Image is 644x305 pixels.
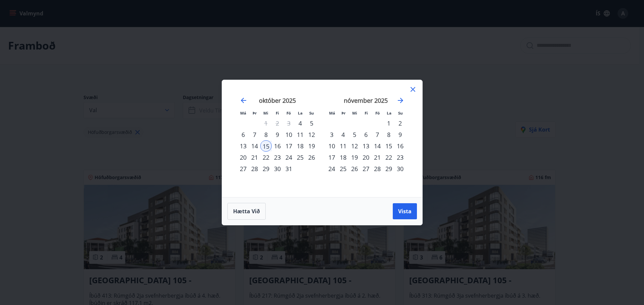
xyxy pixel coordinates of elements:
div: 4 [294,118,306,129]
td: Choose sunnudagur, 30. nóvember 2025 as your check-out date. It’s available. [394,163,406,174]
td: Choose þriðjudagur, 14. október 2025 as your check-out date. It’s available. [249,140,260,152]
td: Choose föstudagur, 7. nóvember 2025 as your check-out date. It’s available. [372,129,383,140]
small: Mi [263,110,268,116]
div: 10 [283,129,294,140]
td: Choose mánudagur, 20. október 2025 as your check-out date. It’s available. [237,152,249,163]
div: 26 [306,152,317,163]
div: 7 [249,129,260,140]
td: Choose föstudagur, 24. október 2025 as your check-out date. It’s available. [283,152,294,163]
td: Choose sunnudagur, 26. október 2025 as your check-out date. It’s available. [306,152,317,163]
span: Hætta við [233,208,260,215]
div: 31 [283,163,294,174]
div: 8 [260,129,272,140]
strong: nóvember 2025 [344,96,388,104]
div: 17 [326,152,337,163]
small: Þr [253,110,257,116]
td: Choose þriðjudagur, 25. nóvember 2025 as your check-out date. It’s available. [337,163,349,174]
td: Choose föstudagur, 28. nóvember 2025 as your check-out date. It’s available. [372,163,383,174]
div: 28 [249,163,260,174]
span: Vista [398,208,412,215]
div: 22 [260,152,272,163]
div: 2 [394,118,406,129]
td: Choose föstudagur, 17. október 2025 as your check-out date. It’s available. [283,140,294,152]
small: La [387,110,391,116]
div: 23 [272,152,283,163]
td: Choose mánudagur, 13. október 2025 as your check-out date. It’s available. [237,140,249,152]
div: 21 [372,152,383,163]
div: Calendar [230,88,414,189]
td: Choose mánudagur, 6. október 2025 as your check-out date. It’s available. [237,129,249,140]
td: Choose þriðjudagur, 11. nóvember 2025 as your check-out date. It’s available. [337,140,349,152]
div: 7 [372,129,383,140]
td: Choose föstudagur, 21. nóvember 2025 as your check-out date. It’s available. [372,152,383,163]
div: 26 [349,163,360,174]
td: Not available. föstudagur, 3. október 2025 [283,118,294,129]
div: Move backward to switch to the previous month. [239,96,248,104]
td: Choose fimmtudagur, 6. nóvember 2025 as your check-out date. It’s available. [360,129,372,140]
td: Choose föstudagur, 14. nóvember 2025 as your check-out date. It’s available. [372,140,383,152]
td: Choose þriðjudagur, 7. október 2025 as your check-out date. It’s available. [249,129,260,140]
div: 12 [349,140,360,152]
td: Choose miðvikudagur, 12. nóvember 2025 as your check-out date. It’s available. [349,140,360,152]
td: Choose laugardagur, 25. október 2025 as your check-out date. It’s available. [294,152,306,163]
div: 6 [237,129,249,140]
div: 5 [306,118,317,129]
td: Choose sunnudagur, 9. nóvember 2025 as your check-out date. It’s available. [394,129,406,140]
td: Choose laugardagur, 8. nóvember 2025 as your check-out date. It’s available. [383,129,394,140]
div: 6 [360,129,372,140]
div: 9 [394,129,406,140]
td: Choose föstudagur, 31. október 2025 as your check-out date. It’s available. [283,163,294,174]
small: Fi [276,110,279,116]
div: 8 [383,129,394,140]
button: Hætta við [227,203,266,220]
div: 23 [394,152,406,163]
td: Choose laugardagur, 18. október 2025 as your check-out date. It’s available. [294,140,306,152]
td: Not available. miðvikudagur, 1. október 2025 [260,118,272,129]
td: Choose mánudagur, 24. nóvember 2025 as your check-out date. It’s available. [326,163,337,174]
td: Choose fimmtudagur, 16. október 2025 as your check-out date. It’s available. [272,140,283,152]
div: 29 [260,163,272,174]
div: 16 [272,140,283,152]
small: La [298,110,303,116]
td: Choose fimmtudagur, 9. október 2025 as your check-out date. It’s available. [272,129,283,140]
small: Þr [341,110,345,116]
div: Move forward to switch to the next month. [396,96,405,104]
td: Choose fimmtudagur, 30. október 2025 as your check-out date. It’s available. [272,163,283,174]
td: Choose miðvikudagur, 26. nóvember 2025 as your check-out date. It’s available. [349,163,360,174]
td: Choose fimmtudagur, 20. nóvember 2025 as your check-out date. It’s available. [360,152,372,163]
td: Choose sunnudagur, 2. nóvember 2025 as your check-out date. It’s available. [394,118,406,129]
div: 16 [394,140,406,152]
td: Choose mánudagur, 3. nóvember 2025 as your check-out date. It’s available. [326,129,337,140]
div: 22 [383,152,394,163]
td: Choose mánudagur, 17. nóvember 2025 as your check-out date. It’s available. [326,152,337,163]
div: 18 [337,152,349,163]
div: 13 [237,140,249,152]
div: 21 [249,152,260,163]
div: 4 [337,129,349,140]
div: 19 [349,152,360,163]
td: Selected as start date. miðvikudagur, 15. október 2025 [260,140,272,152]
td: Choose föstudagur, 10. október 2025 as your check-out date. It’s available. [283,129,294,140]
div: 12 [306,129,317,140]
div: 14 [249,140,260,152]
td: Choose þriðjudagur, 4. nóvember 2025 as your check-out date. It’s available. [337,129,349,140]
div: 9 [272,129,283,140]
div: 27 [237,163,249,174]
td: Choose sunnudagur, 23. nóvember 2025 as your check-out date. It’s available. [394,152,406,163]
td: Choose laugardagur, 22. nóvember 2025 as your check-out date. It’s available. [383,152,394,163]
strong: október 2025 [259,96,296,104]
div: 24 [283,152,294,163]
td: Choose sunnudagur, 16. nóvember 2025 as your check-out date. It’s available. [394,140,406,152]
small: Su [398,110,403,116]
div: 3 [326,129,337,140]
div: 28 [372,163,383,174]
small: Fö [375,110,380,116]
td: Choose þriðjudagur, 18. nóvember 2025 as your check-out date. It’s available. [337,152,349,163]
small: Má [329,110,335,116]
td: Choose laugardagur, 1. nóvember 2025 as your check-out date. It’s available. [383,118,394,129]
div: 20 [360,152,372,163]
div: 11 [337,140,349,152]
small: Mi [352,110,357,116]
td: Choose sunnudagur, 12. október 2025 as your check-out date. It’s available. [306,129,317,140]
td: Choose miðvikudagur, 19. nóvember 2025 as your check-out date. It’s available. [349,152,360,163]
